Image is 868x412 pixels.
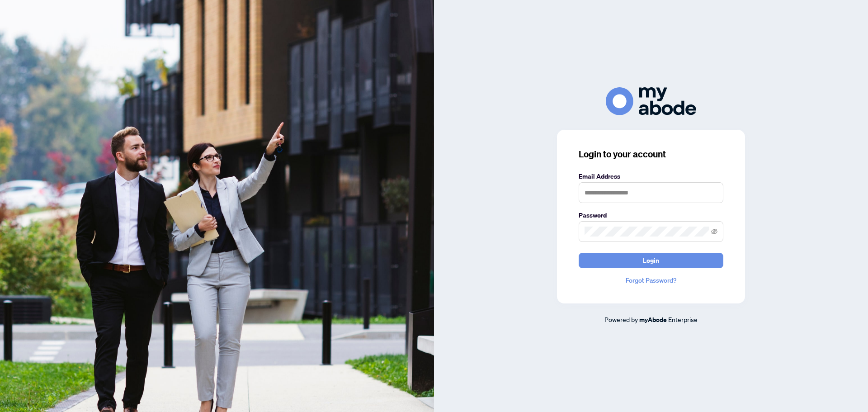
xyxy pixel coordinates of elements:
[579,253,723,268] button: Login
[711,228,717,235] span: eye-invisible
[606,87,696,115] img: ma-logo
[643,253,659,268] span: Login
[579,171,723,181] label: Email Address
[579,148,723,161] h3: Login to your account
[579,275,723,285] a: Forgot Password?
[604,315,638,323] span: Powered by
[639,315,667,325] a: myAbode
[668,315,698,323] span: Enterprise
[579,210,723,220] label: Password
